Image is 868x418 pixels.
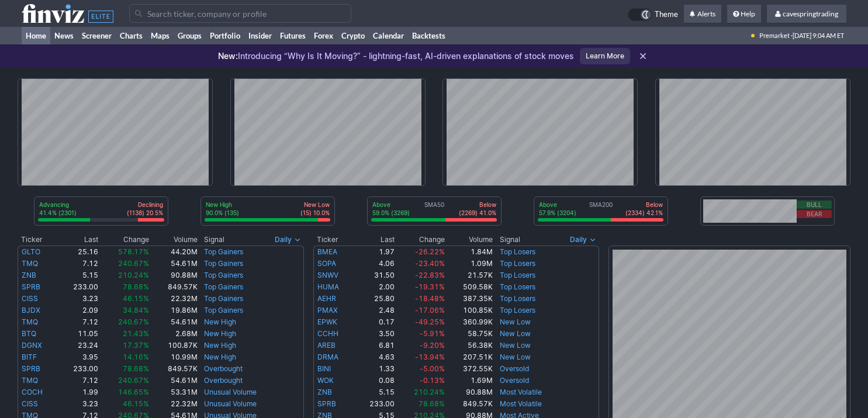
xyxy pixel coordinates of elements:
[99,234,149,246] th: Change
[500,341,531,350] a: New Low
[58,328,99,340] td: 11.05
[567,234,599,246] button: Signals interval
[317,317,337,326] a: EPWK
[459,201,496,209] p: Below
[206,209,239,217] p: 90.0% (135)
[445,246,494,258] td: 1.84M
[415,294,445,303] span: -18.48%
[204,364,243,373] a: Overbought
[116,27,147,44] a: Charts
[415,317,445,326] span: -49.25%
[445,305,494,316] td: 100.85K
[150,281,198,293] td: 849.57K
[18,234,58,246] th: Ticker
[58,258,99,270] td: 7.12
[317,399,336,408] a: SPRB
[317,329,338,338] a: CCHH
[204,294,243,303] a: Top Gainers
[783,9,838,18] span: cavespringtrading
[445,270,494,281] td: 21.57K
[459,209,496,217] p: (2269) 41.0%
[150,375,198,386] td: 54.61M
[317,259,336,268] a: SOPA
[500,282,535,291] a: Top Losers
[204,399,257,408] a: Unusual Volume
[147,27,174,44] a: Maps
[150,305,198,316] td: 19.86M
[500,271,535,279] a: Top Losers
[500,376,529,385] a: Oversold
[354,340,395,351] td: 6.81
[276,27,310,44] a: Futures
[118,247,149,256] span: 578.17%
[354,258,395,270] td: 4.06
[275,234,292,246] span: Daily
[317,364,331,373] a: BINI
[22,329,36,338] a: BTQ
[580,48,630,64] a: Learn More
[150,340,198,351] td: 100.87K
[420,341,445,350] span: -9.20%
[123,294,149,303] span: 46.15%
[123,364,149,373] span: 78.68%
[395,234,445,246] th: Change
[445,398,494,410] td: 849.57K
[58,375,99,386] td: 7.12
[272,234,304,246] button: Signals interval
[22,388,43,396] a: COCH
[354,398,395,410] td: 233.00
[625,209,663,217] p: (2334) 42.1%
[420,364,445,373] span: -5.00%
[218,50,574,62] p: Introducing “Why Is It Moving?” - lightning-fast, AI-driven explanations of stock moves
[127,209,163,217] p: (1138) 20.5%
[354,281,395,293] td: 2.00
[204,306,243,315] a: Top Gainers
[123,282,149,291] span: 78.68%
[625,201,663,209] p: Below
[244,27,276,44] a: Insider
[420,329,445,338] span: -5.91%
[174,27,206,44] a: Groups
[129,4,351,23] input: Search
[123,341,149,350] span: 17.37%
[58,293,99,305] td: 3.23
[150,363,198,375] td: 849.57K
[415,271,445,279] span: -22.83%
[445,293,494,305] td: 387.35K
[150,351,198,363] td: 10.99M
[419,399,445,408] span: 78.68%
[500,235,520,244] span: Signal
[500,388,542,396] a: Most Volatile
[539,209,576,217] p: 57.9% (3204)
[58,270,99,281] td: 5.15
[204,317,236,326] a: New High
[354,386,395,398] td: 5.15
[354,351,395,363] td: 4.63
[22,364,40,373] a: SPRB
[538,201,664,218] div: SMA200
[445,258,494,270] td: 1.09M
[204,235,224,244] span: Signal
[39,209,77,217] p: 41.4% (2301)
[58,246,99,258] td: 25.16
[500,329,531,338] a: New Low
[150,316,198,328] td: 54.61M
[500,247,535,256] a: Top Losers
[50,27,78,44] a: News
[337,27,369,44] a: Crypto
[123,306,149,315] span: 34.84%
[206,27,244,44] a: Portfolio
[22,247,40,256] a: GLTO
[118,388,149,396] span: 146.65%
[22,306,40,315] a: BJDX
[317,388,332,396] a: ZNB
[317,353,338,361] a: DRMA
[793,27,844,44] span: [DATE] 9:04 AM ET
[354,234,395,246] th: Last
[22,341,42,350] a: DGNX
[414,388,445,396] span: 210.24%
[22,271,36,279] a: ZNB
[445,351,494,363] td: 207.51K
[118,317,149,326] span: 240.67%
[150,386,198,398] td: 53.31M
